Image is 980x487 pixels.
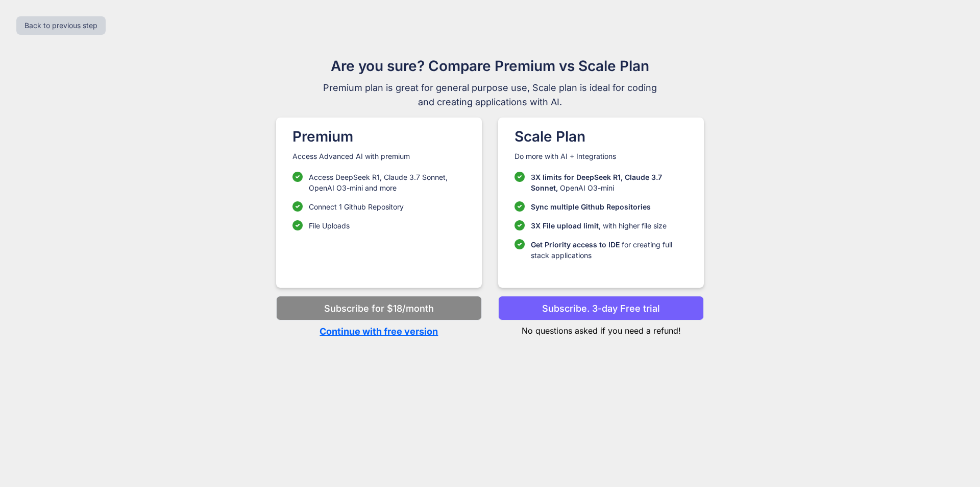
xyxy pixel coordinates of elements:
[514,201,525,212] img: checklist
[309,220,350,231] p: File Uploads
[309,172,465,193] p: Access DeepSeek R1, Claude 3.7 Sonnet, OpenAI O3-mini and more
[514,172,525,182] img: checklist
[531,240,620,249] span: Get Priority access to IDE
[292,151,465,161] p: Access Advanced AI with premium
[276,296,482,320] button: Subscribe for $18/month
[16,16,106,35] button: Back to previous step
[531,220,667,231] p: , with higher file size
[542,302,660,315] p: Subscribe. 3-day Free trial
[292,172,303,182] img: checklist
[309,201,404,212] p: Connect 1 Github Repository
[514,239,525,249] img: checklist
[498,320,704,337] p: No questions asked if you need a refund!
[324,302,434,315] p: Subscribe for $18/month
[514,151,688,161] p: Do more with AI + Integrations
[531,221,599,230] span: 3X File upload limit
[531,239,688,261] p: for creating full stack applications
[531,201,651,212] p: Sync multiple Github Repositories
[514,126,688,147] h1: Scale Plan
[318,81,661,109] span: Premium plan is great for general purpose use, Scale plan is ideal for coding and creating applic...
[514,220,525,230] img: checklist
[276,324,482,338] p: Continue with free version
[292,220,303,230] img: checklist
[318,55,661,77] h1: Are you sure? Compare Premium vs Scale Plan
[531,173,662,192] span: 3X limits for DeepSeek R1, Claude 3.7 Sonnet,
[498,296,704,320] button: Subscribe. 3-day Free trial
[531,172,688,193] p: OpenAI O3-mini
[292,126,465,147] h1: Premium
[292,201,303,212] img: checklist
